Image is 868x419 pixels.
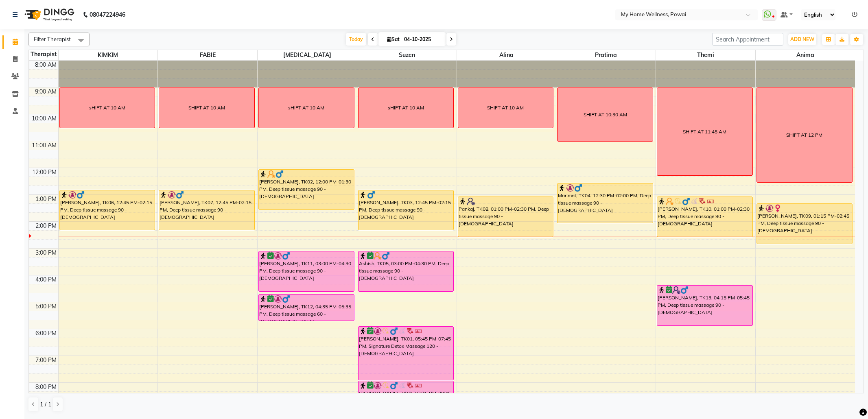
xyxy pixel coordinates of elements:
[558,183,653,223] div: Manmat, TK04, 12:30 PM-02:00 PM, Deep tissue massage 90 - [DEMOGRAPHIC_DATA]
[457,50,556,60] span: Alina
[90,3,125,26] b: 08047224946
[259,251,354,291] div: [PERSON_NAME], TK11, 03:00 PM-04:30 PM, Deep tissue massage 90 - [DEMOGRAPHIC_DATA]
[656,50,755,60] span: Themi
[34,36,71,42] span: Filter Therapist
[21,3,77,26] img: logo
[33,61,58,69] div: 8:00 AM
[34,383,58,391] div: 8:00 PM
[359,381,454,407] div: [PERSON_NAME], TK01, 07:45 PM-08:45 PM, Signature Detox Massage 60 - [DEMOGRAPHIC_DATA]
[259,295,354,321] div: [PERSON_NAME], TK12, 04:35 PM-05:35 PM, Deep tissue massage 60 - [DEMOGRAPHIC_DATA]
[33,87,58,96] div: 9:00 AM
[89,104,125,111] div: sHIFT AT 10 AM
[359,190,454,230] div: [PERSON_NAME], TK03, 12:45 PM-02:15 PM, Deep tissue massage 90 - [DEMOGRAPHIC_DATA]
[458,197,553,237] div: Pankaj, TK08, 01:00 PM-02:30 PM, Deep tissue massage 90 - [DEMOGRAPHIC_DATA]
[788,34,816,45] button: ADD NEW
[34,249,58,257] div: 3:00 PM
[683,128,726,135] div: SHIFT AT 11:45 AM
[34,222,58,230] div: 2:00 PM
[34,302,58,311] div: 5:00 PM
[288,104,324,111] div: sHIFT AT 10 AM
[657,286,752,325] div: [PERSON_NAME], TK13, 04:15 PM-05:45 PM, Deep tissue massage 90 - [DEMOGRAPHIC_DATA]
[31,168,58,177] div: 12:00 PM
[29,50,58,59] div: Therapist
[258,50,357,60] span: [MEDICAL_DATA]
[359,251,454,291] div: Ashish, TK05, 03:00 PM-04:30 PM, Deep tissue massage 90 - [DEMOGRAPHIC_DATA]
[385,36,402,42] span: Sat
[34,275,58,284] div: 4:00 PM
[159,190,254,230] div: [PERSON_NAME], TK07, 12:45 PM-02:15 PM, Deep tissue massage 90 - [DEMOGRAPHIC_DATA]
[34,195,58,203] div: 1:00 PM
[757,204,852,244] div: [PERSON_NAME], TK09, 01:15 PM-02:45 PM, Deep tissue massage 90 - [DEMOGRAPHIC_DATA]
[259,170,354,209] div: [PERSON_NAME], TK02, 12:00 PM-01:30 PM, Deep tissue massage 90 - [DEMOGRAPHIC_DATA]
[346,33,366,46] span: Today
[584,111,627,118] div: SHIFT AT 10:30 AM
[786,131,822,139] div: SHIFT AT 12 PM
[188,104,225,111] div: SHIFT AT 10 AM
[30,141,58,150] div: 11:00 AM
[359,327,454,380] div: [PERSON_NAME], TK01, 05:45 PM-07:45 PM, Signature Detox Massage 120 - [DEMOGRAPHIC_DATA]
[30,114,58,123] div: 10:00 AM
[402,33,442,46] input: 2025-10-04
[158,50,257,60] span: FABIE
[357,50,457,60] span: Suzen
[34,329,58,338] div: 6:00 PM
[59,50,158,60] span: KIMKIM
[388,104,424,111] div: sHIFT AT 10 AM
[712,33,783,46] input: Search Appointment
[556,50,656,60] span: Pratima
[756,50,855,60] span: Anima
[34,356,58,364] div: 7:00 PM
[790,36,814,42] span: ADD NEW
[657,197,752,237] div: [PERSON_NAME], TK10, 01:00 PM-02:30 PM, Deep tissue massage 90 - [DEMOGRAPHIC_DATA]
[487,104,524,111] div: SHIFT AT 10 AM
[60,190,155,230] div: [PERSON_NAME], TK06, 12:45 PM-02:15 PM, Deep tissue massage 90 - [DEMOGRAPHIC_DATA]
[40,400,51,409] span: 1 / 1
